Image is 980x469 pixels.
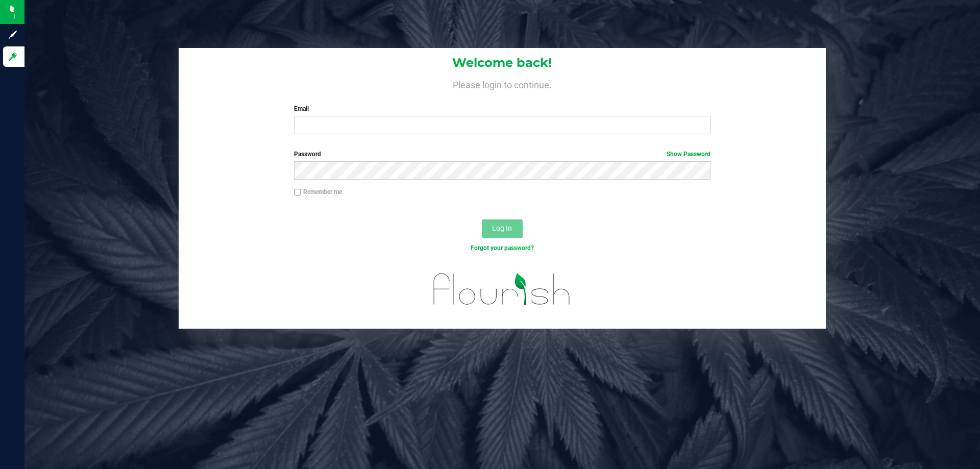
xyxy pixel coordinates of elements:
[179,56,826,69] h1: Welcome back!
[179,78,826,90] h4: Please login to continue.
[492,224,512,232] span: Log In
[294,151,321,158] span: Password
[294,187,342,196] label: Remember me
[8,52,18,62] inline-svg: Log in
[294,189,301,196] input: Remember me
[421,263,583,315] img: flourish_logo.svg
[667,151,710,158] a: Show Password
[482,219,523,238] button: Log In
[8,30,18,40] inline-svg: Sign up
[294,104,710,113] label: Email
[471,244,534,252] a: Forgot your password?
